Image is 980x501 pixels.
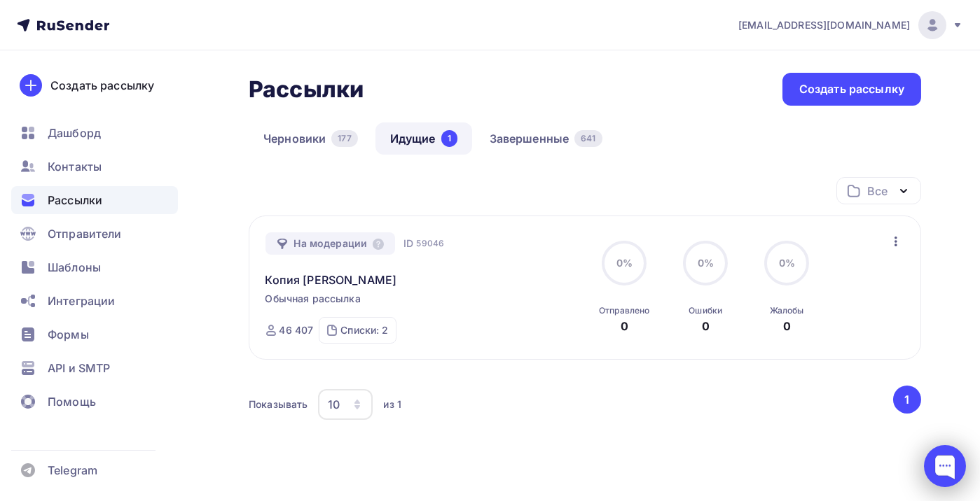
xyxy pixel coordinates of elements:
a: Шаблоны [11,253,178,281]
div: На модерации [265,232,396,255]
span: Отправители [48,225,122,242]
div: Все [868,183,888,199]
span: [EMAIL_ADDRESS][DOMAIN_NAME] [738,18,910,32]
span: 59046 [416,237,444,250]
div: 177 [331,130,357,147]
span: API и SMTP [48,360,110,376]
button: 10 [317,388,373,421]
a: [EMAIL_ADDRESS][DOMAIN_NAME] [738,11,963,39]
span: Контакты [48,158,102,175]
span: ID [403,237,413,250]
span: Обычная рассылка [265,292,361,306]
div: Жалобы [770,305,804,316]
div: Ошибки [689,305,722,316]
div: Списки: 2 [340,323,388,337]
span: 0% [779,257,795,269]
a: Дашборд [11,119,178,147]
a: Идущие1 [375,122,472,155]
span: Рассылки [48,192,102,209]
div: из 1 [383,397,401,411]
div: 0 [621,318,628,334]
a: Контакты [11,153,178,181]
span: Помощь [48,393,96,410]
div: 10 [328,396,340,413]
button: Go to page 1 [893,386,921,414]
a: Копия [PERSON_NAME] [265,271,397,288]
span: Формы [48,326,89,343]
span: 0% [698,257,714,269]
div: 46 407 [279,323,314,337]
span: Шаблоны [48,259,101,276]
a: Формы [11,320,178,348]
span: Интеграции [48,292,115,309]
a: Отправители [11,220,178,248]
a: Завершенные641 [475,122,617,155]
a: Рассылки [11,186,178,214]
button: Все [836,177,921,204]
h2: Рассылки [249,76,364,104]
div: 0 [783,318,791,334]
div: 641 [574,130,602,147]
div: Создать рассылку [799,81,904,97]
div: Показывать [249,397,308,411]
div: Отправлено [599,305,649,316]
span: 0% [616,257,633,269]
ul: Pagination [891,386,922,414]
div: Создать рассылку [50,77,154,94]
div: 0 [702,318,710,334]
div: 1 [441,130,457,147]
span: Дашборд [48,125,101,141]
span: Telegram [48,462,97,479]
a: Черновики177 [249,122,373,155]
